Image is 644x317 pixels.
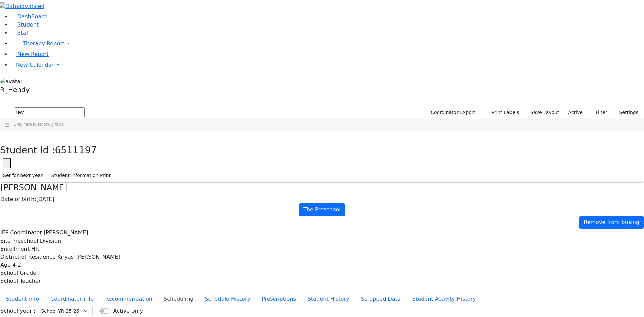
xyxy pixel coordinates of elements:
button: Filter [587,107,610,118]
label: Age [0,261,11,269]
span: DashBoard [17,13,47,20]
span: HR [31,246,39,252]
a: Remove from busing [579,216,644,229]
a: The Preschool [299,203,345,216]
label: School year : [0,307,35,315]
a: DashBoard [11,13,47,20]
label: Active [565,107,586,118]
button: Coordinator info [45,292,99,306]
a: New Calendar [11,58,644,72]
h4: [PERSON_NAME] [0,183,644,193]
span: Remove from busing [584,219,639,225]
div: [DATE] [0,195,644,203]
button: Student Information Print [48,170,114,181]
button: Save Layout [527,107,562,118]
a: Staff [11,30,30,36]
span: Preschool Division [12,237,61,244]
button: Student info [0,292,45,306]
span: 6511197 [55,145,97,156]
label: Site [0,237,11,245]
button: Student Activity History [407,292,482,306]
button: Schedule History [199,292,256,306]
label: Enrollment [0,245,30,253]
label: School Teacher [0,277,41,285]
label: District of Residence [0,253,56,261]
a: New Report [11,51,49,57]
button: Scrapped Data [355,292,407,306]
span: Staff [17,30,30,36]
span: Student [17,21,39,28]
input: Search [15,107,85,117]
button: Scheduling [158,292,199,306]
a: Student [11,21,39,28]
label: School Grade [0,269,36,277]
span: Therapy Report [23,40,64,47]
a: Therapy Report [11,37,644,50]
label: IEP Coordinator [0,229,42,237]
span: Drag here to set row groups [14,122,64,127]
button: Prescriptions [256,292,302,306]
span: New Calendar [16,62,54,68]
label: Date of birth: [0,195,36,203]
button: Student History [302,292,355,306]
button: Coordinator Export [426,107,478,118]
span: Kiryas [PERSON_NAME] [57,254,120,260]
button: Print Labels [484,107,522,118]
span: New Report [17,51,49,57]
span: [PERSON_NAME] [44,229,88,236]
button: Settings [610,107,641,118]
label: Active only [113,307,143,315]
button: Recommendation [99,292,158,306]
span: 4-2 [12,262,21,268]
